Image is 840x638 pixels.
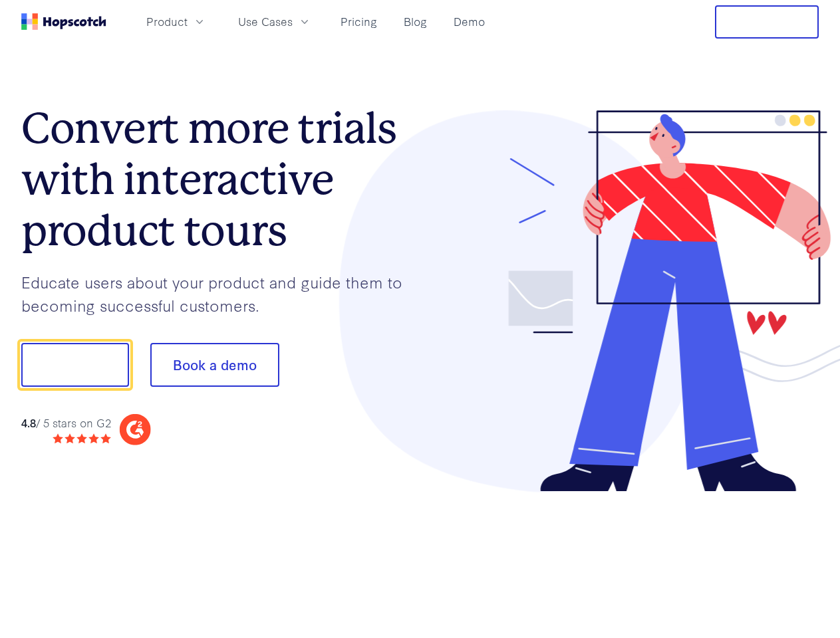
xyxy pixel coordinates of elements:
h1: Convert more trials with interactive product tours [21,103,420,256]
div: / 5 stars on G2 [21,415,111,431]
strong: 4.8 [21,415,36,430]
p: Educate users about your product and guide them to becoming successful customers. [21,270,420,316]
span: Use Cases [238,13,293,30]
button: Product [138,11,214,33]
button: Book a demo [150,343,279,387]
span: Product [146,13,188,30]
button: Use Cases [230,11,319,33]
a: Pricing [335,11,382,33]
button: Show me! [21,343,129,387]
a: Home [21,13,106,30]
a: Demo [448,11,490,33]
button: Free Trial [715,5,819,39]
a: Blog [398,11,432,33]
